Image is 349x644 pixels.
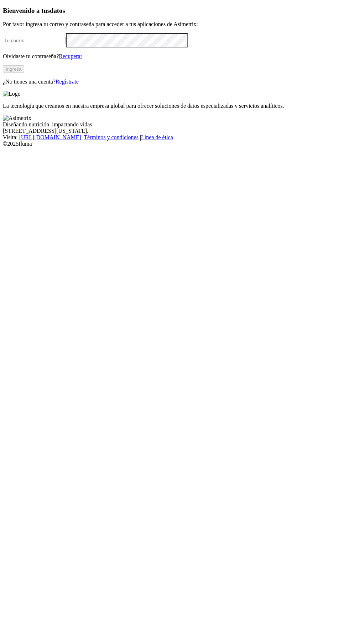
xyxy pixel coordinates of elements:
h3: Bienvenido a tus [3,7,346,15]
div: © 2025 Iluma [3,141,346,147]
a: Regístrate [56,79,79,85]
p: La tecnología que creamos en nuestra empresa global para ofrecer soluciones de datos especializad... [3,103,346,109]
div: [STREET_ADDRESS][US_STATE]. [3,128,346,134]
a: Línea de ética [141,134,173,140]
div: Visita : | | [3,134,346,141]
img: Logo [3,91,21,97]
a: Recuperar [59,53,82,59]
span: datos [50,7,65,14]
a: Términos y condiciones [84,134,139,140]
div: Diseñando nutrición, impactando vidas. [3,121,346,128]
a: [URL][DOMAIN_NAME] [19,134,81,140]
img: Asimetrix [3,115,31,121]
button: Ingresa [3,65,24,73]
p: ¿No tienes una cuenta? [3,79,346,85]
p: Por favor ingresa tu correo y contraseña para acceder a tus aplicaciones de Asimetrix: [3,21,346,27]
input: Tu correo [3,37,66,44]
p: Olvidaste tu contraseña? [3,53,346,60]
